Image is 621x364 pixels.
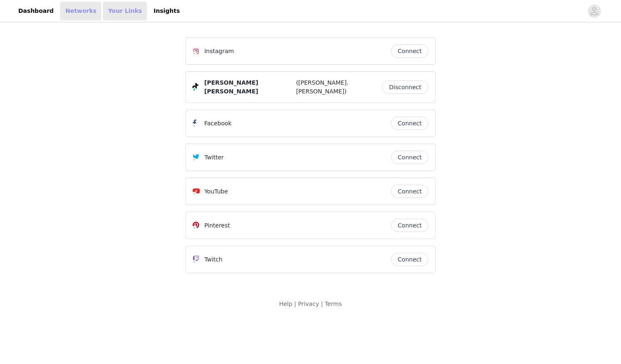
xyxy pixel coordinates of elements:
a: Networks [60,2,101,20]
p: Twitter [204,153,224,162]
button: Connect [391,185,428,198]
button: Connect [391,44,428,58]
button: Connect [391,253,428,266]
span: | [294,300,296,307]
p: Pinterest [204,221,230,230]
p: Facebook [204,119,232,128]
p: Instagram [204,47,234,56]
a: Dashboard [13,2,59,20]
span: [PERSON_NAME] [PERSON_NAME] [204,78,294,96]
a: Insights [149,2,185,20]
button: Connect [391,151,428,164]
button: Disconnect [382,81,428,94]
button: Connect [391,219,428,232]
a: Terms [325,300,342,307]
img: Instagram Icon [193,48,199,55]
div: avatar [590,5,598,18]
a: Privacy [298,300,319,307]
p: YouTube [204,187,228,196]
a: Your Links [103,2,147,20]
button: Connect [391,117,428,130]
span: | [321,300,323,307]
p: Twitch [204,255,222,264]
a: Help [279,300,292,307]
span: ([PERSON_NAME].[PERSON_NAME]) [296,78,380,96]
